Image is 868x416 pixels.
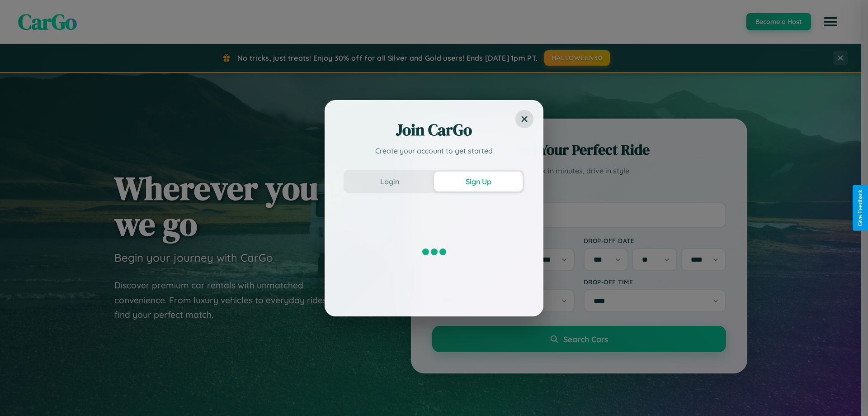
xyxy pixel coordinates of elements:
button: Sign Up [434,172,523,191]
div: Give Feedback [857,190,863,226]
p: Create your account to get started [344,145,524,156]
button: Login [345,172,434,191]
h2: Join CarGo [344,119,524,141]
iframe: Intercom live chat [9,385,31,407]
